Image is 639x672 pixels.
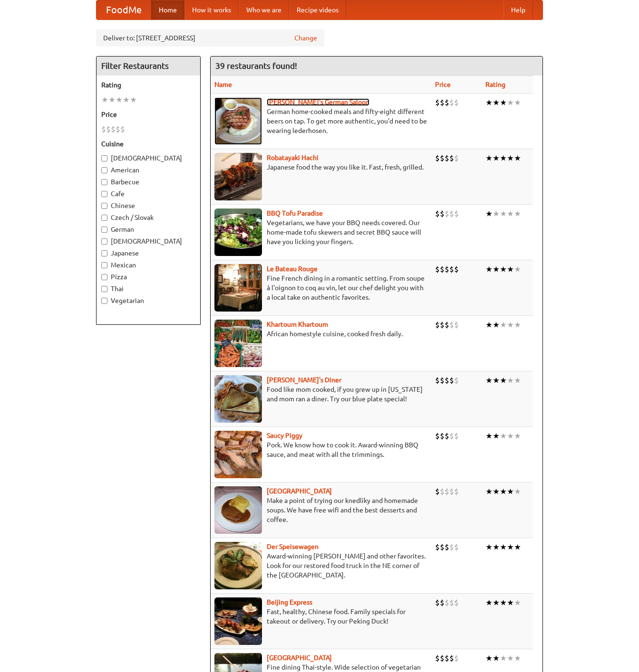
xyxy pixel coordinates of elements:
li: $ [445,153,449,163]
li: $ [435,486,440,497]
li: $ [454,375,459,386]
li: ★ [500,97,507,108]
a: [GEOGRAPHIC_DATA] [267,654,332,662]
li: $ [449,153,454,163]
a: [GEOGRAPHIC_DATA] [267,487,332,495]
a: Robatayaki Hachi [267,154,319,161]
label: Vegetarian [101,296,195,305]
li: ★ [493,597,500,608]
li: ★ [514,375,521,386]
li: ★ [493,320,500,330]
label: Czech / Slovak [101,213,195,222]
p: Fast, healthy, Chinese food. Family specials for takeout or delivery. Try our Peking Duck! [214,607,427,626]
h5: Price [101,110,195,119]
li: ★ [500,320,507,330]
li: ★ [507,486,514,497]
a: Home [151,0,184,19]
a: Saucy Piggy [267,432,302,439]
li: $ [445,264,449,274]
input: Cafe [101,191,107,197]
li: $ [445,597,449,608]
li: $ [440,320,445,330]
input: Chinese [101,203,107,209]
ng-pluralize: 39 restaurants found! [215,61,297,70]
li: $ [445,653,449,663]
li: ★ [507,97,514,108]
p: Food like mom cooked, if you grew up in [US_STATE] and mom ran a diner. Try our blue plate special! [214,385,427,404]
li: ★ [485,597,493,608]
li: $ [445,208,449,219]
li: $ [435,97,440,108]
p: German home-cooked meals and fifty-eight different beers on tap. To get more authentic, you'd nee... [214,107,427,135]
li: ★ [485,153,493,163]
li: $ [116,124,120,134]
li: ★ [500,542,507,552]
input: Czech / Slovak [101,215,107,221]
li: $ [449,375,454,386]
li: ★ [493,375,500,386]
li: $ [440,264,445,274]
a: [PERSON_NAME]'s German Saloon [267,98,369,106]
li: $ [440,97,445,108]
input: Vegetarian [101,298,107,304]
li: ★ [130,95,137,105]
li: $ [435,375,440,386]
h4: Filter Restaurants [97,57,200,76]
li: ★ [507,375,514,386]
li: ★ [485,542,493,552]
li: ★ [493,653,500,663]
li: $ [449,208,454,219]
img: beijing.jpg [214,597,262,645]
b: BBQ Tofu Paradise [267,209,323,217]
a: [PERSON_NAME]'s Diner [267,376,341,384]
label: Japanese [101,248,195,258]
li: ★ [500,431,507,441]
a: Change [294,33,317,43]
h5: Cuisine [101,139,195,149]
input: Mexican [101,262,107,268]
li: $ [449,320,454,330]
li: $ [454,486,459,497]
li: $ [445,97,449,108]
li: $ [440,653,445,663]
li: ★ [514,653,521,663]
li: ★ [514,431,521,441]
li: $ [435,542,440,552]
a: Der Speisewagen [267,543,319,550]
b: Beijing Express [267,598,312,606]
li: $ [445,431,449,441]
a: Name [214,81,232,88]
li: ★ [101,95,108,105]
li: ★ [514,97,521,108]
li: $ [440,486,445,497]
li: ★ [500,375,507,386]
li: $ [440,431,445,441]
li: ★ [485,97,493,108]
p: Pork. We know how to cook it. Award-winning BBQ sauce, and meat with all the trimmings. [214,440,427,459]
li: ★ [500,264,507,274]
img: speisewagen.jpg [214,542,262,589]
div: Deliver to: [STREET_ADDRESS] [96,29,324,47]
input: American [101,167,107,173]
li: $ [454,208,459,219]
li: ★ [500,208,507,219]
b: Le Bateau Rouge [267,265,318,273]
li: $ [435,208,440,219]
li: $ [435,153,440,163]
label: [DEMOGRAPHIC_DATA] [101,153,195,163]
li: ★ [500,653,507,663]
li: $ [440,153,445,163]
li: ★ [507,431,514,441]
li: $ [435,264,440,274]
li: ★ [507,264,514,274]
li: ★ [514,320,521,330]
li: $ [435,431,440,441]
li: $ [106,124,111,134]
a: How it works [184,0,239,19]
input: [DEMOGRAPHIC_DATA] [101,238,107,245]
li: ★ [514,597,521,608]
